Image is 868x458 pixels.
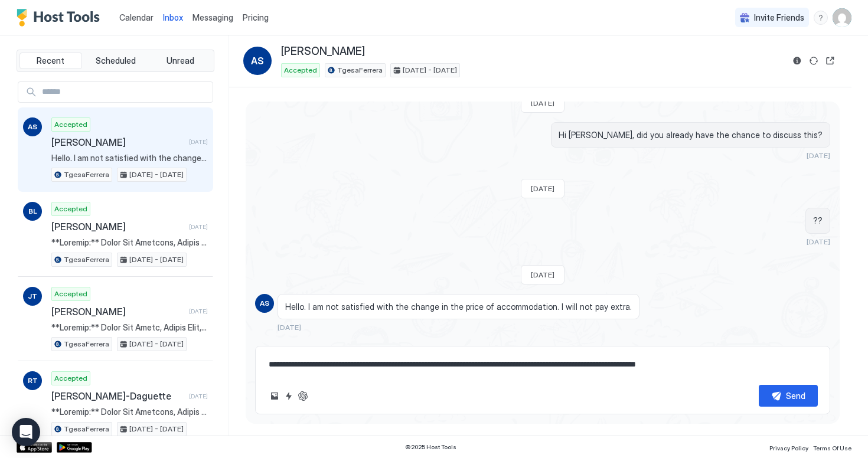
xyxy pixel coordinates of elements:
[51,407,208,417] span: **Loremip:** Dolor Sit Ametcons, Adipis Elit, sedd ei temp inc utlab Etdolorema al eni Admin Veni...
[813,444,851,452] span: Terms Of Use
[281,45,365,58] span: [PERSON_NAME]
[243,12,269,23] span: Pricing
[119,12,154,22] span: Calendar
[189,392,208,400] span: [DATE]
[754,12,804,23] span: Invite Friends
[51,306,184,318] span: [PERSON_NAME]
[163,11,183,24] a: Inbox
[260,298,269,309] span: AS
[51,237,208,248] span: **Loremip:** Dolor Sit Ametcons, Adipis Elit, sedd ei temp inc utlab Etdolorema al eni Admin Veni...
[823,54,837,68] button: Open reservation
[129,169,184,180] span: [DATE] - [DATE]
[189,138,208,146] span: [DATE]
[96,55,136,66] span: Scheduled
[167,55,194,66] span: Unread
[28,291,37,302] span: JT
[813,441,851,453] a: Terms Of Use
[17,442,52,453] a: App Store
[51,221,184,233] span: [PERSON_NAME]
[759,385,818,407] button: Send
[17,9,105,27] a: Host Tools Logo
[28,206,37,217] span: BL
[531,184,554,193] span: [DATE]
[51,322,208,333] span: **Loremip:** Dolor Sit Ametc, Adipis Elit, sedd ei temp inc utlab Etdolorema al eni Admin Veniamq...
[282,389,296,403] button: Quick reply
[64,424,109,434] span: TgesaFerrera
[119,11,154,24] a: Calendar
[54,373,87,384] span: Accepted
[285,302,632,312] span: Hello. I am not satisfied with the change in the price of accommodation. I will not pay extra.
[54,119,87,130] span: Accepted
[54,204,87,214] span: Accepted
[57,442,92,453] a: Google Play Store
[251,54,264,68] span: AS
[833,8,851,27] div: User profile
[189,223,208,231] span: [DATE]
[12,418,40,446] div: Open Intercom Messenger
[559,130,823,140] span: Hi [PERSON_NAME], did you already have the chance to discuss this?
[192,12,233,22] span: Messaging
[28,122,37,132] span: AS
[51,136,184,148] span: [PERSON_NAME]
[807,237,830,246] span: [DATE]
[790,54,804,68] button: Reservation information
[403,65,457,76] span: [DATE] - [DATE]
[267,389,282,403] button: Upload image
[296,389,310,403] button: ChatGPT Auto Reply
[37,55,64,66] span: Recent
[64,169,109,180] span: TgesaFerrera
[149,53,211,69] button: Unread
[531,99,554,107] span: [DATE]
[19,53,82,69] button: Recent
[278,323,301,332] span: [DATE]
[786,390,805,402] div: Send
[192,11,233,24] a: Messaging
[37,82,213,102] input: Input Field
[129,339,184,349] span: [DATE] - [DATE]
[769,444,808,452] span: Privacy Policy
[814,11,828,25] div: menu
[64,254,109,265] span: TgesaFerrera
[405,443,456,451] span: © 2025 Host Tools
[54,289,87,299] span: Accepted
[17,50,214,72] div: tab-group
[129,424,184,434] span: [DATE] - [DATE]
[129,254,184,265] span: [DATE] - [DATE]
[769,441,808,453] a: Privacy Policy
[51,153,208,163] span: Hello. I am not satisfied with the change in the price of accommodation. I will not pay extra.
[51,390,184,402] span: [PERSON_NAME]-Daguette
[84,53,147,69] button: Scheduled
[807,151,830,160] span: [DATE]
[337,65,383,76] span: TgesaFerrera
[64,339,109,349] span: TgesaFerrera
[28,375,38,386] span: RT
[807,54,821,68] button: Sync reservation
[284,65,317,76] span: Accepted
[813,215,823,226] span: ??
[189,307,208,315] span: [DATE]
[531,270,554,279] span: [DATE]
[163,12,183,22] span: Inbox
